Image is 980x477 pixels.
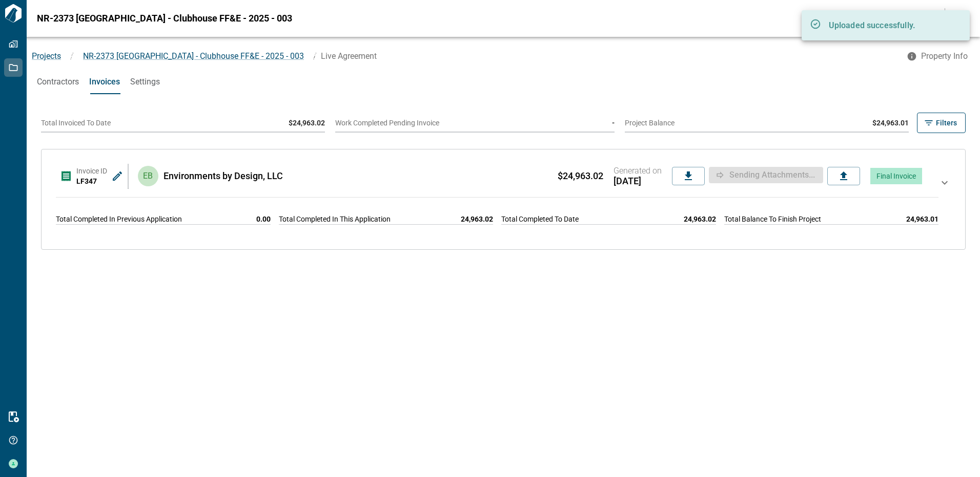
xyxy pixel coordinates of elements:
span: [DATE] [614,176,662,186]
span: Project Balance [625,119,675,127]
span: NR-2373 [GEOGRAPHIC_DATA] - Clubhouse FF&E - 2025 - 003 [37,13,292,24]
span: Property Info [921,51,968,61]
span: Invoice ID [76,167,107,175]
span: Settings [130,77,160,87]
span: Total Completed In Previous Application [56,214,182,224]
span: - [612,119,615,127]
span: 24,963.02 [461,214,493,224]
nav: breadcrumb [27,50,901,62]
span: Environments by Design, LLC [164,171,283,181]
span: 0.00 [256,214,271,224]
button: Filters [917,113,966,133]
span: Generated on [614,166,662,176]
span: $24,963.02 [289,119,325,127]
span: Live Agreement [321,51,377,61]
span: $24,963.02 [558,171,603,181]
p: Uploaded successfully. [829,19,952,32]
span: Total Completed In This Application [279,214,391,224]
span: 24,963.01 [906,214,938,224]
span: Total Completed To Date [501,214,579,224]
span: Work Completed Pending Invoice [335,119,439,127]
span: Invoices [89,77,120,87]
span: Contractors [37,77,79,87]
span: $24,963.01 [872,119,909,127]
span: Total Invoiced To Date [41,119,111,127]
button: Property Info [901,47,976,66]
span: 24,963.02 [684,214,716,224]
span: NR-2373 [GEOGRAPHIC_DATA] - Clubhouse FF&E - 2025 - 003 [83,51,304,61]
span: Total Balance To Finish Project [724,214,821,224]
div: base tabs [27,70,980,94]
div: Invoice IDLF347EBEnvironments by Design, LLC$24,963.02Generated on[DATE]Sending attachments...Fin... [52,158,955,241]
span: Filters [936,118,957,128]
iframe: Intercom live chat [945,442,970,467]
a: Projects [32,51,61,61]
span: LF347 [76,177,97,185]
p: EB [143,170,153,182]
span: Final Invoice [876,172,916,180]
